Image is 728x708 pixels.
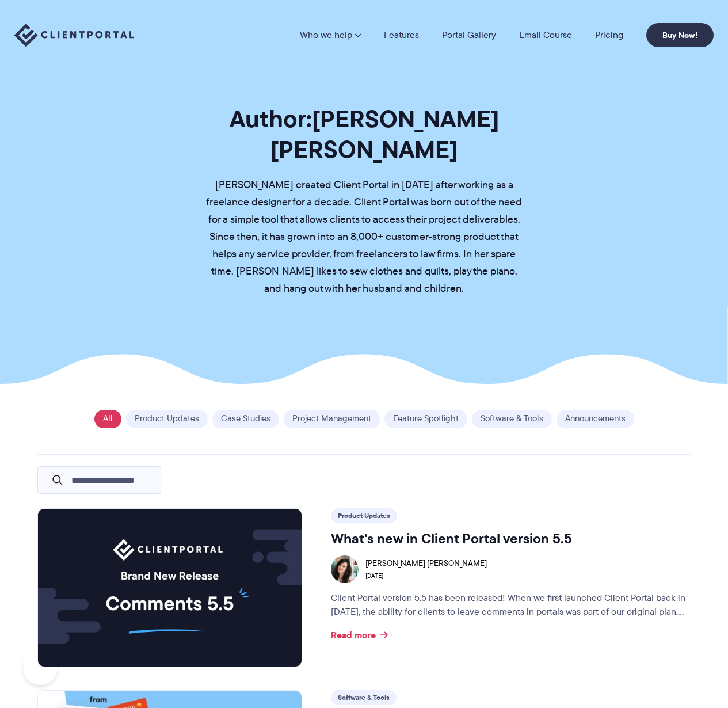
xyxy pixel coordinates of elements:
h3: What's new in Client Portal version 5.5 [331,530,691,547]
h1: Author: [206,104,523,165]
a: Product Updates [338,511,390,521]
a: Case Studies [212,410,279,428]
iframe: Toggle Customer Support [23,650,58,685]
a: Software & Tools [338,692,390,703]
a: Announcements [557,410,634,428]
a: Product Updates [126,410,208,428]
a: Pricing [595,31,623,40]
span: [PERSON_NAME] [PERSON_NAME] [270,100,499,168]
a: Read more [331,630,388,640]
a: Feature Spotlight [384,410,467,428]
a: Buy Now! [646,23,714,47]
a: All [94,410,121,428]
p: Client Portal version 5.5 has been released! When we first launched Client Portal back in [DATE],... [331,591,691,619]
a: Project Management [284,410,380,428]
time: [DATE] [365,569,487,582]
a: Features [384,31,419,40]
a: Email Course [519,31,572,40]
a: Who we help [300,31,361,40]
div: [PERSON_NAME] created Client Portal in [DATE] after working as a freelance designer for a decade.... [206,177,523,298]
a: Software & Tools [472,410,552,428]
span: [PERSON_NAME] [PERSON_NAME] [365,557,487,569]
a: Portal Gallery [442,31,496,40]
